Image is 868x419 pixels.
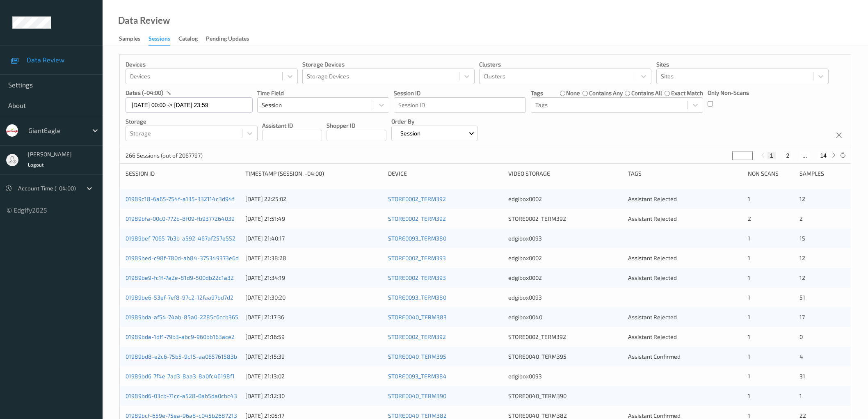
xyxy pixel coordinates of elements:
[671,89,703,97] label: exact match
[799,294,805,301] span: 51
[748,412,750,419] span: 1
[388,215,446,222] a: STORE0002_TERM392
[245,254,382,262] div: [DATE] 21:38:28
[126,392,237,399] a: 01989bd6-03cb-71cc-a528-0ab5da0cbc43
[206,34,249,45] div: Pending Updates
[245,195,382,203] div: [DATE] 22:25:02
[388,412,447,419] a: STORE0040_TERM382
[799,314,805,321] span: 17
[799,333,803,340] span: 0
[302,60,475,69] p: Storage Devices
[748,235,750,242] span: 1
[388,314,447,321] a: STORE0040_TERM383
[628,353,681,360] span: Assistant Confirmed
[126,60,298,69] p: Devices
[245,293,382,302] div: [DATE] 21:30:20
[767,152,776,159] button: 1
[799,195,805,202] span: 12
[245,353,382,361] div: [DATE] 21:15:39
[748,353,750,360] span: 1
[748,392,750,399] span: 1
[508,274,622,282] div: edgibox0002
[708,89,749,97] p: Only Non-Scans
[126,333,235,340] a: 01989bda-1df1-79b3-abc9-960bb163ace2
[748,195,750,202] span: 1
[508,169,622,178] div: Video Storage
[394,89,526,97] p: Session ID
[245,372,382,380] div: [DATE] 21:13:02
[479,60,651,69] p: Clusters
[118,16,170,25] div: Data Review
[508,254,622,262] div: edgibox0002
[748,333,750,340] span: 1
[126,254,239,261] a: 01989bed-c98f-780d-ab84-375349373e6d
[327,121,386,130] p: Shopper ID
[397,129,423,137] p: Session
[628,412,681,419] span: Assistant Confirmed
[589,89,623,97] label: contains any
[126,353,237,360] a: 01989bd8-e2c6-75b5-9c15-aa065761583b
[126,412,237,419] a: 01989bcf-659e-75ea-96a8-c045b2687213
[508,333,622,341] div: STORE0002_TERM392
[799,392,802,399] span: 1
[388,254,446,261] a: STORE0002_TERM393
[126,195,234,202] a: 01989c18-6a65-754f-a135-332114c3d94f
[126,314,238,321] a: 01989bda-af54-74ab-85a0-2285c6ccb365
[126,294,233,301] a: 01989be6-53ef-7ef8-97c2-12faa97bd7d2
[245,313,382,321] div: [DATE] 21:17:36
[748,274,750,281] span: 1
[799,353,803,360] span: 4
[262,121,322,130] p: Assistant ID
[783,152,792,159] button: 2
[245,333,382,341] div: [DATE] 21:16:59
[206,33,257,45] a: Pending Updates
[388,373,447,380] a: STORE0093_TERM384
[748,254,750,261] span: 1
[508,293,622,302] div: edgibox0093
[628,254,677,261] span: Assistant Rejected
[628,274,677,281] span: Assistant Rejected
[391,117,478,126] p: Order By
[178,34,198,45] div: Catalog
[119,33,148,45] a: Samples
[628,169,742,178] div: Tags
[799,169,845,178] div: Samples
[388,235,446,242] a: STORE0093_TERM380
[508,313,622,321] div: edgibox0040
[388,169,502,178] div: Device
[628,195,677,202] span: Assistant Rejected
[748,215,751,222] span: 2
[178,33,206,45] a: Catalog
[388,353,446,360] a: STORE0040_TERM395
[257,89,389,97] p: Time Field
[388,195,446,202] a: STORE0002_TERM392
[388,392,446,399] a: STORE0040_TERM390
[628,333,677,340] span: Assistant Rejected
[126,373,235,380] a: 01989bd6-7f4e-7ad3-8aa3-8a0fc46198f1
[748,169,793,178] div: Non Scans
[799,235,805,242] span: 15
[126,215,235,222] a: 01989bfa-00c0-772b-8f09-fb9377264039
[799,274,805,281] span: 12
[799,254,805,261] span: 12
[126,169,240,178] div: Session ID
[245,274,382,282] div: [DATE] 21:34:19
[148,33,178,46] a: Sessions
[508,372,622,380] div: edgibox0093
[748,373,750,380] span: 1
[628,314,677,321] span: Assistant Rejected
[126,89,163,97] p: dates (-04:00)
[818,152,829,159] button: 14
[531,89,543,97] p: Tags
[126,235,235,242] a: 01989bef-7065-7b3b-a592-467af257e552
[748,314,750,321] span: 1
[388,274,446,281] a: STORE0002_TERM393
[245,392,382,400] div: [DATE] 21:12:30
[656,60,829,69] p: Sites
[628,215,677,222] span: Assistant Rejected
[148,34,170,46] div: Sessions
[566,89,580,97] label: none
[799,373,805,380] span: 31
[799,412,806,419] span: 22
[388,294,446,301] a: STORE0093_TERM380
